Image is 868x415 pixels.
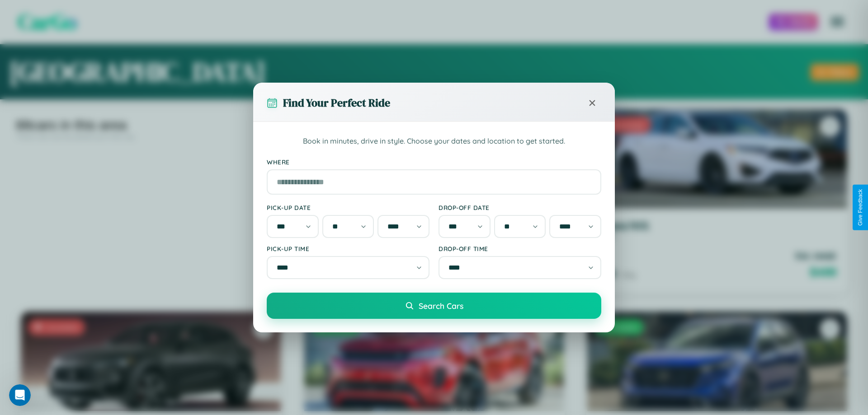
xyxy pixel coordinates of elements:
label: Drop-off Date [439,204,601,211]
label: Drop-off Time [439,245,601,252]
h3: Find Your Perfect Ride [283,95,390,110]
p: Book in minutes, drive in style. Choose your dates and location to get started. [267,135,601,147]
button: Search Cars [267,293,601,319]
label: Pick-up Time [267,245,429,252]
label: Pick-up Date [267,204,429,211]
label: Where [267,158,601,166]
span: Search Cars [419,301,463,311]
